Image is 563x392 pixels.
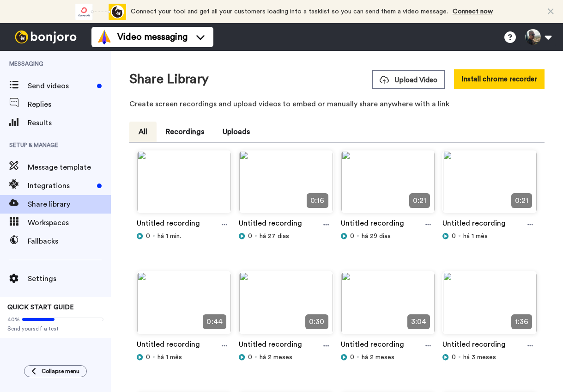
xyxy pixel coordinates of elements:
span: 0 [146,353,150,362]
button: Collapse menu [24,365,87,377]
span: Send videos [28,80,93,92]
div: há 1 mês [442,232,537,241]
button: Uploads [213,122,259,142]
span: Upload Video [380,75,437,85]
span: 0:21 [409,193,430,208]
div: há 2 meses [341,353,436,362]
div: há 2 meses [239,353,333,362]
span: Connect your tool and get all your customers loading into a tasklist so you can send them a video... [131,8,448,15]
img: 8f9860c9-79a6-4201-a0a3-ca6ceb0d3ad6.jpg [341,151,435,220]
button: Upload Video [372,70,445,89]
img: f2513171-9e2d-44ff-b176-f6fbfd73a426.jpg [443,272,537,342]
button: Install chrome recorder [454,69,545,89]
span: Fallbacks [28,236,111,247]
span: 0:30 [305,314,328,329]
span: Settings [28,273,111,284]
span: Share library [28,199,111,210]
span: 0 [248,232,252,241]
span: 0:44 [203,314,226,329]
img: b1b648a1-bb00-4ac3-bfdc-6ffeec7ba32e.jpg [239,272,333,342]
p: Create screen recordings and upload videos to embed or manually share anywhere with a link [129,98,545,110]
button: Recordings [157,122,213,142]
img: bj-logo-header-white.svg [11,31,80,43]
a: Untitled recording [239,218,302,232]
a: Untitled recording [341,339,404,353]
img: 61935a1a-fc1d-47ea-9e63-89a73e6744fb.jpg [239,151,333,220]
span: Workspaces [28,217,111,228]
span: Results [28,117,111,129]
span: 0 [146,232,150,241]
span: 3:04 [407,314,430,329]
img: 666eb1e7-2bf5-42d0-94aa-a123106e3bb4.jpg [137,151,231,220]
img: 40065d2b-be39-46ef-8837-8d5fe561ee4b.jpg [137,272,231,342]
a: Connect now [453,8,493,15]
span: Replies [28,99,111,110]
button: All [129,122,157,142]
div: há 3 meses [442,353,537,362]
span: 0:16 [307,193,328,208]
div: há 27 dias [239,232,333,241]
h1: Share Library [129,72,209,86]
span: 0:21 [511,193,532,208]
span: Integrations [28,180,93,191]
div: há 29 dias [341,232,436,241]
a: Untitled recording [341,218,404,232]
a: Untitled recording [442,339,506,353]
div: há 1 mês [137,353,231,362]
span: Video messaging [117,31,188,43]
span: QUICK START GUIDE [7,304,74,311]
img: 06fb879a-5220-4431-85cf-b155af1f8b3a.jpg [443,151,537,220]
span: 1:36 [511,314,532,329]
a: Untitled recording [442,218,506,232]
span: Message template [28,162,111,173]
span: Send yourself a test [7,325,103,332]
a: Untitled recording [137,218,200,232]
span: 0 [248,353,252,362]
img: vm-color.svg [97,30,112,44]
a: Untitled recording [239,339,302,353]
a: Untitled recording [137,339,200,353]
img: 30b79c46-c3e9-4947-ab78-328c1d5a6e35.jpg [341,272,435,342]
span: 40% [7,316,20,323]
span: 0 [452,232,456,241]
span: 0 [350,232,354,241]
span: 0 [350,353,354,362]
span: Collapse menu [42,367,79,375]
span: 0 [452,353,456,362]
div: há 1 min. [137,232,231,241]
div: animation [75,4,126,20]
